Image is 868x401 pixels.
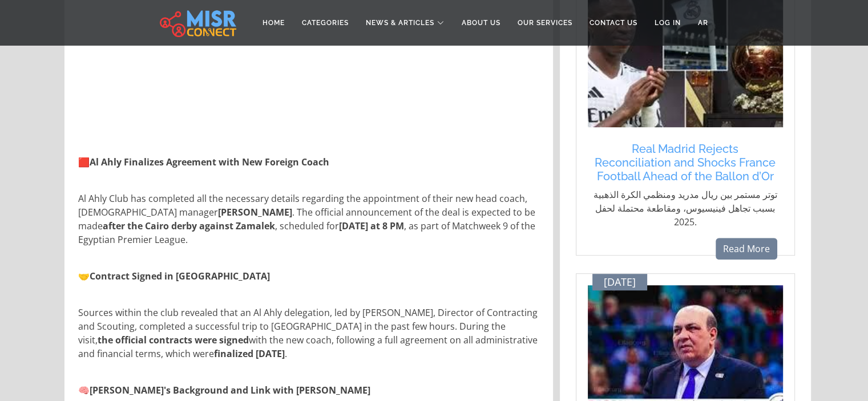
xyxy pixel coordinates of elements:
strong: after the Cairo derby against Zamalek [103,220,275,232]
a: Read More [716,238,777,260]
span: [DATE] [604,276,636,289]
a: News & Articles [357,12,453,34]
strong: [PERSON_NAME] [218,206,292,218]
p: Al Ahly Club has completed all the necessary details regarding the appointment of their new head ... [78,192,542,246]
strong: the official contracts were signed [98,334,249,346]
a: AR [689,12,717,34]
a: Contact Us [581,12,646,34]
a: Our Services [509,12,581,34]
strong: [PERSON_NAME]'s Background and Link with [PERSON_NAME] [90,384,370,396]
p: Sources within the club revealed that an Al Ahly delegation, led by [PERSON_NAME], Director of Co... [78,306,542,361]
strong: Contract Signed in [GEOGRAPHIC_DATA] [90,270,270,282]
span: News & Articles [366,18,434,28]
strong: [DATE] at 8 PM [339,220,404,232]
p: توتر مستمر بين ريال مدريد ومنظمي الكرة الذهبية بسبب تجاهل فينيسيوس، ومقاطعة محتملة لحفل 2025. [594,188,777,229]
a: About Us [453,12,509,34]
p: 🤝 [78,269,542,283]
img: main.misr_connect [160,9,236,37]
strong: Al Ahly Finalizes Agreement with New Foreign Coach [90,156,329,168]
a: Log in [646,12,689,34]
a: Home [254,12,293,34]
p: 🟥 [78,155,542,169]
strong: finalized [DATE] [214,347,285,360]
a: Real Madrid Rejects Reconciliation and Shocks France Football Ahead of the Ballon d’Or [594,142,777,183]
a: Categories [293,12,357,34]
p: 🧠 [78,383,542,397]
